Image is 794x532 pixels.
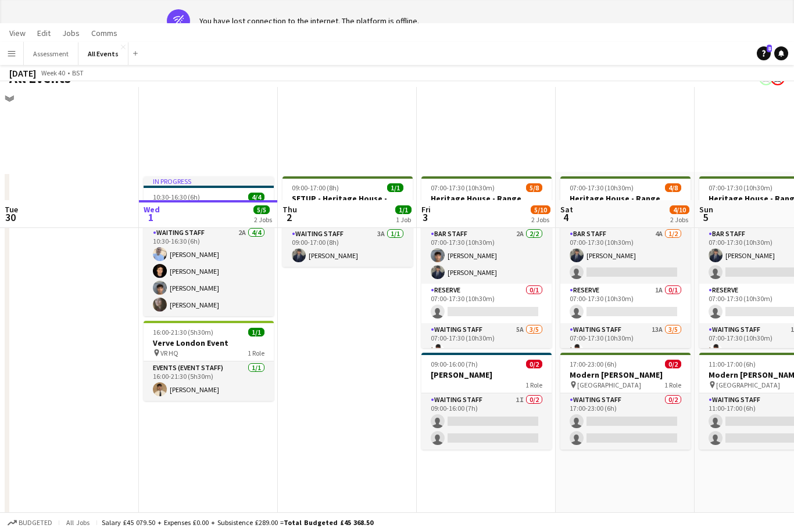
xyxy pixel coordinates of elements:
div: In progress [144,176,274,186]
div: BST [72,68,84,77]
button: Budgeted [6,516,54,529]
app-card-role: Reserve0/107:00-17:30 (10h30m) [421,284,552,323]
span: 1/1 [248,328,264,336]
span: 5/5 [253,205,270,214]
h3: Verve London Event [144,338,274,348]
span: VR HQ [160,349,178,357]
span: 1/1 [387,183,403,192]
span: 1/1 [395,205,412,214]
app-card-role: Waiting Staff1I0/209:00-16:00 (7h) [421,393,552,450]
button: All Events [78,42,128,65]
span: 2 [281,211,297,224]
span: Wed [144,204,160,215]
span: Edit [37,28,51,38]
app-card-role: Waiting Staff5A3/507:00-17:30 (10h30m)[PERSON_NAME] [421,323,552,430]
span: 8 [767,45,772,52]
a: View [5,26,30,41]
span: 30 [3,211,18,224]
span: 1 Role [248,349,264,357]
span: All jobs [64,518,92,527]
span: Thu [282,204,297,215]
span: 1 [142,211,160,224]
span: Budgeted [19,519,52,527]
span: 4/4 [248,193,264,201]
iframe: Chat Widget [534,66,794,532]
span: Total Budgeted £45 368.50 [284,518,373,527]
span: 16:00-21:30 (5h30m) [153,328,213,336]
span: Week 40 [38,68,67,77]
span: 09:00-16:00 (7h) [431,360,478,368]
h3: Heritage House - Range Rover 11 day event [421,193,552,214]
div: Salary £45 079.50 + Expenses £0.00 + Subsistence £289.00 = [102,518,373,527]
span: View [9,28,26,38]
div: You have lost connection to the internet. The platform is offline. [199,16,419,26]
div: 2 Jobs [531,215,550,224]
span: Comms [91,28,117,38]
button: Assessment [24,42,78,65]
a: Edit [33,26,55,41]
span: 07:00-17:30 (10h30m) [431,183,495,192]
span: Fri [421,204,431,215]
app-card-role: Bar Staff2A2/207:00-17:30 (10h30m)[PERSON_NAME][PERSON_NAME] [421,227,552,284]
a: 8 [757,46,771,60]
app-job-card: 09:00-17:00 (8h)1/1SETUP - Heritage House - Range Rover 11 day event Heritage House - Range Rover... [282,176,413,267]
app-job-card: 09:00-16:00 (7h)0/2[PERSON_NAME]1 RoleWaiting Staff1I0/209:00-16:00 (7h) [421,353,552,450]
div: [DATE] [9,67,36,79]
span: 09:00-17:00 (8h) [292,183,339,192]
span: 1 Role [525,381,542,389]
h3: [PERSON_NAME] [421,370,552,380]
div: 1 Job [396,215,411,224]
h3: SETUP - Heritage House - Range Rover 11 day event [282,193,413,214]
app-job-card: In progress10:30-16:30 (6h)4/4[PERSON_NAME]1 RoleWaiting Staff2A4/410:30-16:30 (6h)[PERSON_NAME][... [144,176,274,316]
span: 10:30-16:30 (6h) [153,193,200,201]
a: Jobs [58,26,84,41]
span: Jobs [62,28,80,38]
span: 0/2 [526,360,542,368]
span: 5/10 [531,205,550,214]
a: Comms [87,26,122,41]
span: 5/8 [526,183,542,192]
app-job-card: 16:00-21:30 (5h30m)1/1Verve London Event VR HQ1 RoleEvents (Event Staff)1/116:00-21:30 (5h30m)[PE... [144,321,274,401]
app-job-card: 07:00-17:30 (10h30m)5/8Heritage House - Range Rover 11 day event Heritage House - Range Rover 11 ... [421,176,552,348]
app-card-role: Waiting Staff3A1/109:00-17:00 (8h)[PERSON_NAME] [282,227,413,267]
span: Tue [5,204,18,215]
app-card-role: Waiting Staff2A4/410:30-16:30 (6h)[PERSON_NAME][PERSON_NAME][PERSON_NAME][PERSON_NAME] [144,226,274,316]
app-card-role: Events (Event Staff)1/116:00-21:30 (5h30m)[PERSON_NAME] [144,361,274,401]
span: 3 [420,211,431,224]
div: 2 Jobs [254,215,272,224]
